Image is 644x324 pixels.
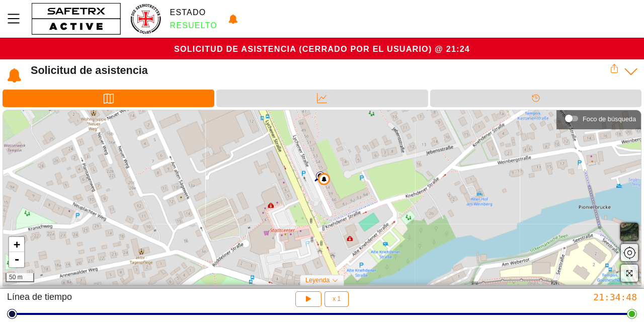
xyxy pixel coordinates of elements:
[3,90,214,107] div: Mapa
[429,291,637,303] div: 21:34:48
[221,12,245,27] img: ASSISTANCE.svg
[325,291,349,307] button: x 1
[3,64,26,87] img: ASSISTANCE.svg
[320,175,328,183] img: ASSISTANCE.svg
[174,44,470,53] span: Solicitud de asistencia (Cerrado por el usuario) @ 21:24
[216,90,428,107] div: Datos
[129,3,162,35] img: RescueLogo.png
[305,277,330,284] span: Leyenda
[170,8,217,17] div: Estado
[170,21,217,30] div: Resuelto
[9,237,24,252] a: Zoom in
[561,111,636,126] div: Foco de búsqueda
[31,64,610,77] div: Solicitud de asistencia
[316,172,325,181] img: PathStart.svg
[7,291,215,307] div: Línea de tiempo
[430,90,641,107] div: Línea de tiempo
[333,296,341,302] span: x 1
[583,115,636,123] div: Foco de búsqueda
[6,273,34,282] div: 50 m
[9,252,24,267] a: Zoom out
